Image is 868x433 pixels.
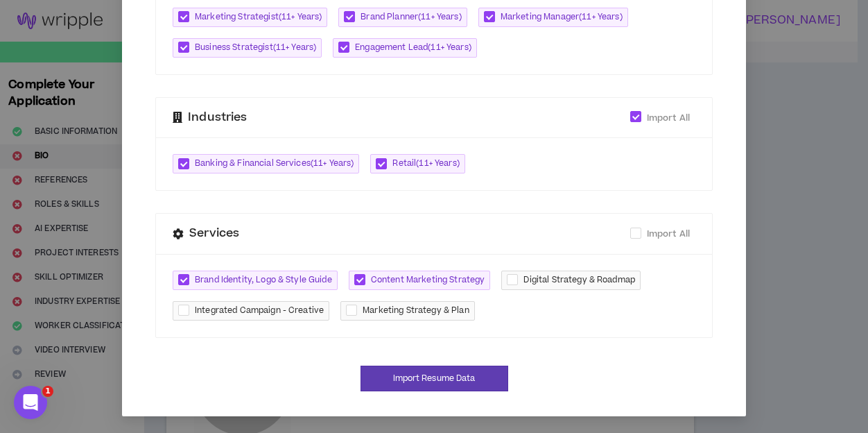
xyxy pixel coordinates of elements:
[195,273,332,287] span: Brand Identity, Logo & Style Guide
[195,304,324,318] span: Integrated Campaign - Creative
[501,10,623,24] span: Marketing Manager ( 11+ Years )
[523,273,635,287] span: Digital Strategy & Roadmap
[195,157,354,171] span: Banking & Financial Services ( 11+ Years )
[363,304,469,318] span: Marketing Strategy & Plan
[42,386,53,397] span: 1
[355,41,471,55] span: Engagement Lead ( 11+ Years )
[189,225,239,243] span: Services
[392,157,459,171] span: Retail ( 11+ Years )
[647,112,690,124] span: Import All
[188,109,247,127] span: Industries
[14,386,47,419] iframe: Intercom live chat
[361,10,461,24] span: Brand Planner ( 11+ Years )
[371,273,485,287] span: Content Marketing Strategy
[195,10,322,24] span: Marketing Strategist ( 11+ Years )
[361,366,508,391] button: Import Resume Data
[195,41,316,55] span: Business Strategist ( 11+ Years )
[647,228,690,240] span: Import All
